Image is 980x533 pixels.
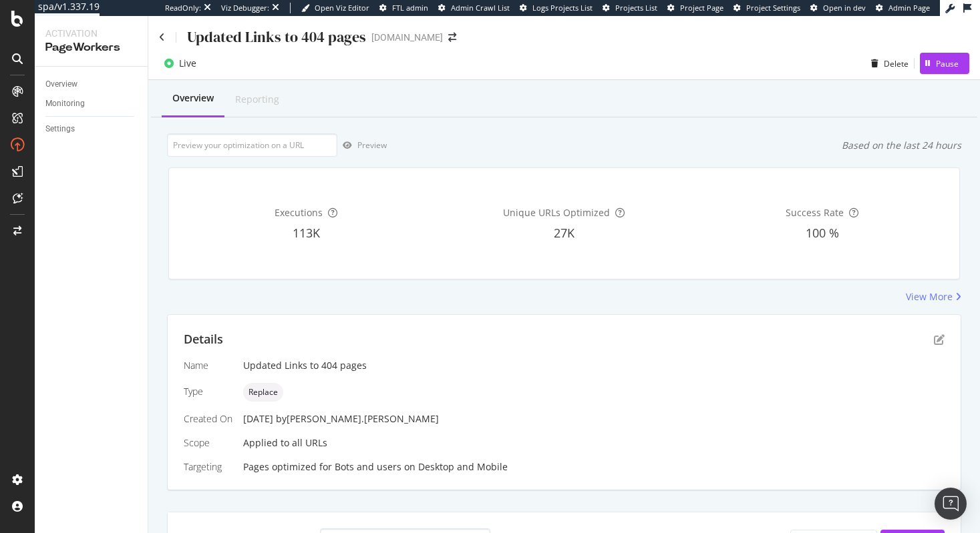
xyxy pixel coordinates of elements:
[275,206,323,219] span: Executions
[936,58,959,69] div: Pause
[680,3,723,13] span: Project Page
[603,3,657,13] a: Projects List
[438,3,510,13] a: Admin Crawl List
[45,77,77,91] div: Overview
[184,331,223,348] div: Details
[45,27,137,40] div: Activation
[45,77,138,91] a: Overview
[876,3,930,13] a: Admin Page
[532,3,593,13] span: Logs Projects List
[184,436,232,450] div: Scope
[392,3,428,13] span: FTL admin
[379,3,428,13] a: FTL admin
[159,33,165,42] a: Click to go back
[293,225,320,241] span: 113K
[243,412,945,426] div: [DATE]
[221,3,269,13] div: Viz Debugger:
[418,460,508,474] div: Desktop and Mobile
[520,3,593,13] a: Logs Projects List
[823,3,866,13] span: Open in dev
[184,385,232,398] div: Type
[920,53,969,74] button: Pause
[165,3,201,13] div: ReadOnly:
[335,460,401,474] div: Bots and users
[786,206,844,219] span: Success Rate
[249,388,278,396] span: Replace
[243,383,283,402] div: neutral label
[934,334,945,345] div: pen-to-square
[371,31,443,44] div: [DOMAIN_NAME]
[243,359,945,372] div: Updated Links to 404 pages
[167,133,337,157] input: Preview your optimization on a URL
[667,3,723,13] a: Project Page
[45,40,137,55] div: PageWorkers
[842,139,961,152] div: Based on the last 24 hours
[935,488,967,520] div: Open Intercom Messenger
[315,3,369,13] span: Open Viz Editor
[45,97,85,111] div: Monitoring
[243,460,945,474] div: Pages optimized for on
[451,3,510,13] span: Admin Crawl List
[906,290,961,304] a: View More
[184,359,232,372] div: Name
[806,225,839,241] span: 100 %
[448,33,456,42] div: arrow-right-arrow-left
[184,412,232,426] div: Created On
[733,3,800,13] a: Project Settings
[554,225,575,241] span: 27K
[276,412,439,426] div: by [PERSON_NAME].[PERSON_NAME]
[615,3,657,13] span: Projects List
[866,53,909,74] button: Delete
[172,91,214,105] div: Overview
[184,359,945,474] div: Applied to all URLs
[884,58,909,69] div: Delete
[301,3,369,13] a: Open Viz Editor
[45,122,75,136] div: Settings
[746,3,800,13] span: Project Settings
[810,3,866,13] a: Open in dev
[45,97,138,111] a: Monitoring
[187,27,366,47] div: Updated Links to 404 pages
[45,122,138,136] a: Settings
[235,93,279,106] div: Reporting
[503,206,610,219] span: Unique URLs Optimized
[888,3,930,13] span: Admin Page
[179,57,196,70] div: Live
[357,139,387,151] div: Preview
[337,135,387,156] button: Preview
[184,460,232,474] div: Targeting
[906,290,953,304] div: View More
